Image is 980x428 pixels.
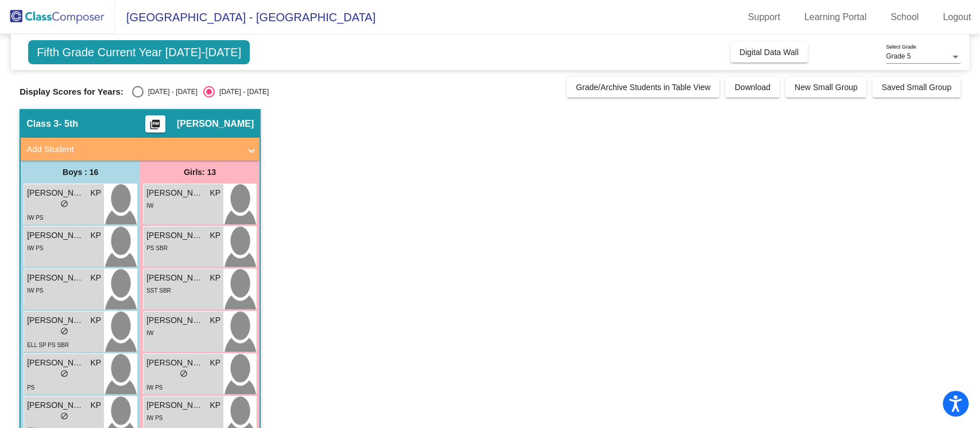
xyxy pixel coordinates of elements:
[90,229,101,242] span: KP
[215,87,269,97] div: [DATE] - [DATE]
[26,118,59,130] span: Class 3
[739,8,789,26] a: Support
[27,342,69,348] span: ELL SP PS SBR
[210,357,220,369] span: KP
[27,357,84,369] span: [PERSON_NAME]
[27,314,84,326] span: [PERSON_NAME]
[146,399,204,411] span: [PERSON_NAME]
[146,384,162,391] span: IW PS
[59,118,78,130] span: - 5th
[146,245,168,251] span: PS SBR
[210,229,220,242] span: KP
[148,119,162,135] mat-icon: picture_as_pdf
[730,42,808,63] button: Digital Data Wall
[210,314,220,326] span: KP
[90,357,101,369] span: KP
[146,415,162,421] span: IW PS
[177,118,254,130] span: [PERSON_NAME]
[115,8,375,26] span: [GEOGRAPHIC_DATA] - [GEOGRAPHIC_DATA]
[27,272,84,284] span: [PERSON_NAME]
[90,272,101,284] span: KP
[146,187,204,199] span: [PERSON_NAME]
[567,77,720,98] button: Grade/Archive Students in Table View
[734,83,770,92] span: Download
[795,83,858,92] span: New Small Group
[90,187,101,199] span: KP
[20,87,123,97] span: Display Scores for Years:
[210,187,220,199] span: KP
[881,8,928,26] a: School
[576,83,711,92] span: Grade/Archive Students in Table View
[60,412,68,420] span: do_not_disturb_alt
[27,287,43,294] span: IW PS
[210,399,220,411] span: KP
[146,330,153,336] span: IW
[144,87,197,97] div: [DATE] - [DATE]
[60,200,68,208] span: do_not_disturb_alt
[26,143,240,156] mat-panel-title: Add Student
[27,399,84,411] span: [PERSON_NAME]
[140,161,259,184] div: Girls: 13
[21,161,140,184] div: Boys : 16
[27,245,43,251] span: IW PS
[27,229,84,242] span: [PERSON_NAME]
[145,115,165,133] button: Print Students Details
[90,314,101,326] span: KP
[881,83,951,92] span: Saved Small Group
[146,272,204,284] span: [PERSON_NAME]
[27,215,43,221] span: IW PS
[180,369,188,378] span: do_not_disturb_alt
[795,8,876,26] a: Learning Portal
[27,384,34,391] span: PS
[21,138,259,161] mat-expansion-panel-header: Add Student
[146,229,204,242] span: [PERSON_NAME]
[90,399,101,411] span: KP
[785,77,867,98] button: New Small Group
[60,369,68,378] span: do_not_disturb_alt
[28,40,250,64] span: Fifth Grade Current Year [DATE]-[DATE]
[146,314,204,326] span: [PERSON_NAME]
[146,287,171,294] span: SST SBR
[933,8,980,26] a: Logout
[886,52,911,60] span: Grade 5
[146,357,204,369] span: [PERSON_NAME]
[132,86,269,98] mat-radio-group: Select an option
[60,327,68,335] span: do_not_disturb_alt
[739,48,799,57] span: Digital Data Wall
[872,77,960,98] button: Saved Small Group
[27,187,84,199] span: [PERSON_NAME]
[146,203,153,209] span: IW
[725,77,779,98] button: Download
[210,272,220,284] span: KP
